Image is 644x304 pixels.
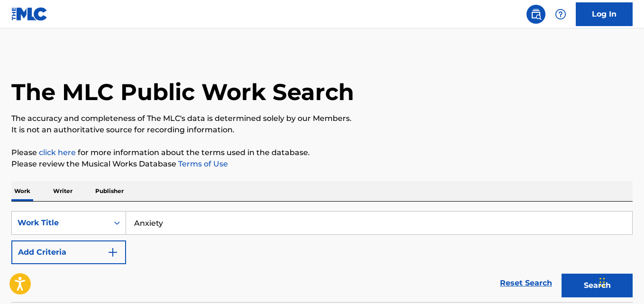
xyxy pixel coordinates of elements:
img: search [530,9,542,20]
h1: The MLC Public Work Search [11,78,354,106]
p: Writer [50,181,75,201]
form: Search Form [11,211,633,302]
button: Search [562,274,633,297]
div: Drag [599,268,605,296]
img: 9d2ae6d4665cec9f34b9.svg [107,247,118,258]
p: Please for more information about the terms used in the database. [11,147,633,158]
p: Publisher [92,181,127,201]
img: MLC Logo [11,7,48,21]
p: Please review the Musical Works Database [11,158,633,170]
a: Public Search [526,5,545,24]
a: Terms of Use [176,159,228,168]
button: Add Criteria [11,240,126,264]
img: help [555,9,566,20]
iframe: Chat Widget [597,258,644,304]
a: Reset Search [495,273,557,294]
a: click here [39,148,76,157]
p: The accuracy and completeness of The MLC's data is determined solely by our Members. [11,113,633,124]
div: Work Title [18,217,103,229]
a: Log In [576,2,633,26]
p: It is not an authoritative source for recording information. [11,124,633,136]
p: Work [11,181,33,201]
div: Help [551,5,570,24]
